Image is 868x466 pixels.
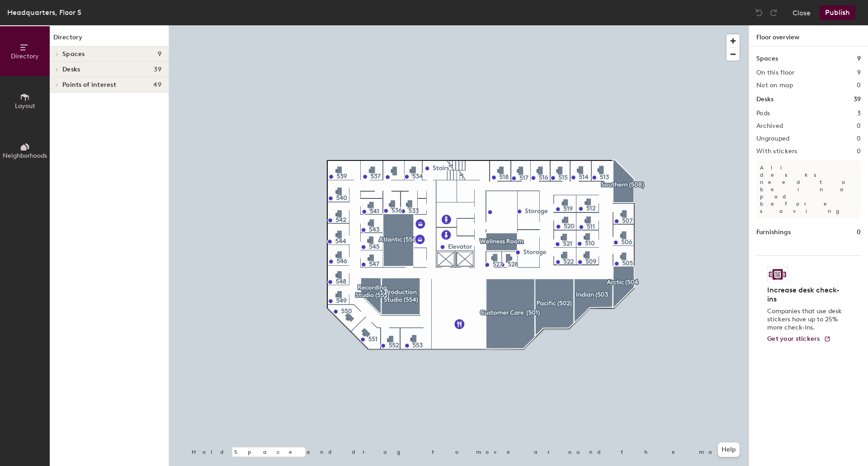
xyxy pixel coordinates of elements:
[767,267,788,282] img: Sticker logo
[767,335,820,343] span: Get your stickers
[767,335,831,343] a: Get your stickers
[820,5,855,20] button: Publish
[62,81,116,89] span: Points of interest
[718,442,740,457] button: Help
[857,82,861,89] h2: 0
[756,227,791,237] h1: Furnishings
[756,148,797,155] h2: With stickers
[756,122,783,130] h2: Archived
[857,135,861,142] h2: 0
[857,227,861,237] h1: 0
[857,122,861,130] h2: 0
[62,66,80,73] span: Desks
[769,8,778,17] img: Redo
[756,135,790,142] h2: Ungrouped
[756,94,774,104] h1: Desks
[756,160,861,218] p: All desks need to be in a pod before saving
[158,51,161,58] span: 9
[50,33,169,47] h1: Directory
[793,5,811,20] button: Close
[7,7,81,18] div: Headquarters, Floor 5
[756,110,770,117] h2: Pods
[756,54,778,64] h1: Spaces
[854,94,861,104] h1: 39
[11,52,39,60] span: Directory
[857,69,861,76] h2: 9
[154,66,161,73] span: 39
[153,81,161,89] span: 49
[15,102,35,110] span: Layout
[857,54,861,64] h1: 9
[756,82,793,89] h2: Not on map
[857,110,861,117] h2: 3
[755,8,764,17] img: Undo
[767,307,844,332] p: Companies that use desk stickers have up to 25% more check-ins.
[3,152,47,160] span: Neighborhoods
[767,286,844,304] h4: Increase desk check-ins
[857,148,861,155] h2: 0
[756,69,795,76] h2: On this floor
[62,51,85,58] span: Spaces
[749,25,868,47] h1: Floor overview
